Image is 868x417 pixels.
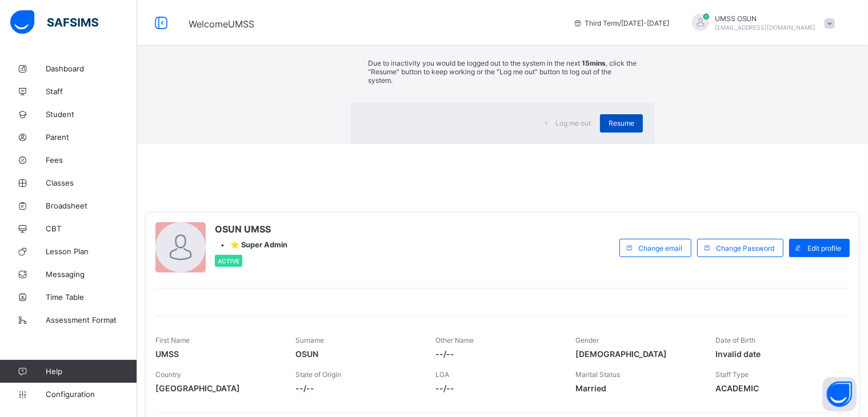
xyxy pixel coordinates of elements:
[716,244,774,252] span: Change Password
[46,110,137,119] span: Student
[715,383,838,393] span: ACADEMIC
[46,155,137,165] span: Fees
[46,270,137,279] span: Messaging
[295,336,324,344] span: Surname
[807,244,841,252] span: Edit profile
[215,240,287,249] div: •
[575,370,620,379] span: Marital Status
[573,19,669,27] span: session/term information
[230,240,287,249] span: ⭐ Super Admin
[435,370,449,379] span: LGA
[575,336,599,344] span: Gender
[155,336,190,344] span: First Name
[10,10,98,34] img: safsims
[715,24,816,31] span: [EMAIL_ADDRESS][DOMAIN_NAME]
[715,349,838,359] span: Invalid date
[295,370,341,379] span: State of Origin
[46,133,137,142] span: Parent
[46,224,137,233] span: CBT
[46,87,137,96] span: Staff
[189,18,254,30] span: Welcome UMSS
[46,178,137,187] span: Classes
[46,390,137,399] span: Configuration
[46,247,137,256] span: Lesson Plan
[295,349,418,359] span: OSUN
[46,201,137,210] span: Broadsheet
[215,223,287,235] span: OSUN UMSS
[555,119,591,127] span: Log me out
[295,383,418,393] span: --/--
[435,349,558,359] span: --/--
[155,370,181,379] span: Country
[715,14,816,23] span: UMSS OSUN
[638,244,682,252] span: Change email
[46,64,137,73] span: Dashboard
[46,292,137,302] span: Time Table
[575,383,698,393] span: Married
[575,349,698,359] span: [DEMOGRAPHIC_DATA]
[715,370,749,379] span: Staff Type
[368,59,638,85] p: Due to inactivity you would be logged out to the system in the next , click the "Resume" button t...
[681,14,841,33] div: UMSSOSUN
[46,367,137,376] span: Help
[822,377,857,411] button: Open asap
[155,349,278,359] span: UMSS
[435,383,558,393] span: --/--
[155,383,278,393] span: [GEOGRAPHIC_DATA]
[609,119,634,127] span: Resume
[582,59,606,67] strong: 15mins
[218,258,239,264] span: Active
[46,315,137,324] span: Assessment Format
[715,336,755,344] span: Date of Birth
[435,336,474,344] span: Other Name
